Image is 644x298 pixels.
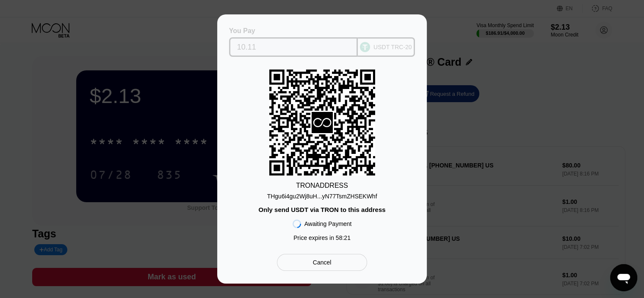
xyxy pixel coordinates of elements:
[336,234,351,241] span: 58 : 21
[296,182,348,189] div: TRON ADDRESS
[277,254,367,271] div: Cancel
[267,189,377,200] div: THgu6i4gu2Wj8uH...yN77TsmZHSEKWhf
[267,193,377,200] div: THgu6i4gu2Wj8uH...yN77TsmZHSEKWhf
[313,259,332,266] div: Cancel
[229,27,358,35] div: You Pay
[230,27,414,57] div: You PayUSDT TRC-20
[610,264,637,291] iframe: Кнопка запуска окна обмена сообщениями
[293,234,351,241] div: Price expires in
[258,206,385,213] div: Only send USDT via TRON to this address
[373,44,412,50] div: USDT TRC-20
[304,220,352,227] div: Awaiting Payment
